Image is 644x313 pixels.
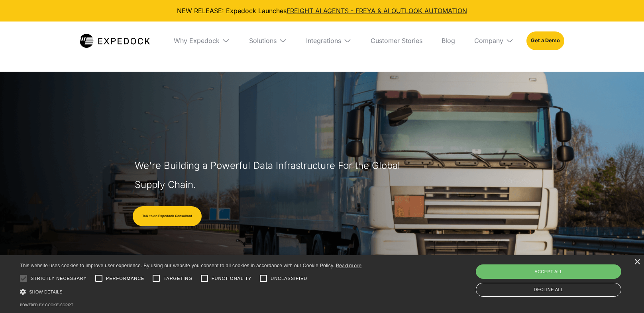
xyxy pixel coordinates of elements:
[476,264,621,279] div: Accept all
[435,22,461,60] a: Blog
[249,37,277,45] div: Solutions
[243,22,293,60] div: Solutions
[20,288,362,296] div: Show details
[364,22,429,60] a: Customer Stories
[271,275,307,282] span: Unclassified
[512,227,644,313] iframe: Chat Widget
[468,22,520,60] div: Company
[6,6,638,15] div: NEW RELEASE: Expedock Launches
[287,7,467,15] a: FREIGHT AI AGENTS - FREYA & AI OUTLOOK AUTOMATION
[135,156,404,194] h1: We're Building a Powerful Data Infrastructure For the Global Supply Chain.
[174,37,220,45] div: Why Expedock
[167,22,236,60] div: Why Expedock
[306,37,341,45] div: Integrations
[29,290,63,294] span: Show details
[20,263,334,268] span: This website uses cookies to improve user experience. By using our website you consent to all coo...
[106,275,145,282] span: Performance
[20,303,73,307] a: Powered by cookie-script
[336,262,362,268] a: Read more
[31,275,87,282] span: Strictly necessary
[163,275,192,282] span: Targeting
[526,31,564,50] a: Get a Demo
[212,275,251,282] span: Functionality
[474,37,503,45] div: Company
[476,283,621,297] div: Decline all
[133,206,202,226] a: Talk to an Expedock Consultant
[300,22,358,60] div: Integrations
